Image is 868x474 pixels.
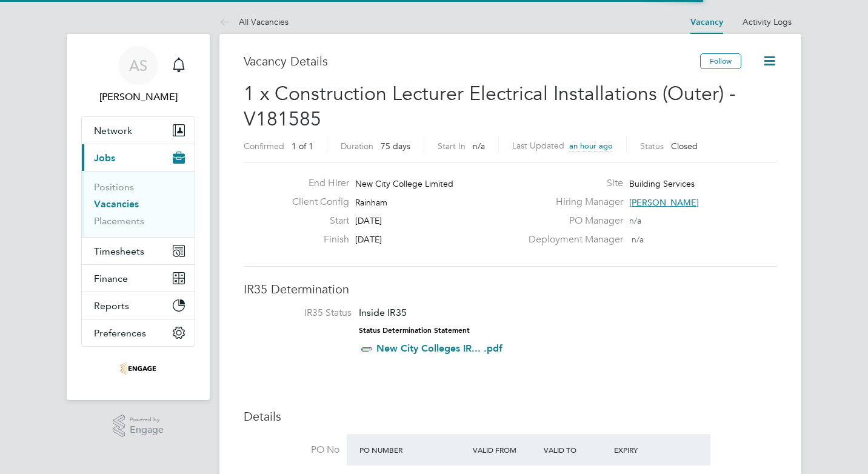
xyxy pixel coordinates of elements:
span: Preferences [94,327,146,339]
span: [DATE] [355,215,382,226]
button: Network [82,117,195,144]
span: Reports [94,300,129,312]
a: All Vacancies [219,16,289,27]
div: Valid To [541,439,612,461]
button: Preferences [82,319,195,346]
span: Inside IR35 [359,307,407,318]
span: Rainham [355,197,387,208]
label: Hiring Manager [521,196,623,209]
h3: IR35 Determination [244,281,777,297]
span: 75 days [381,141,410,152]
div: Expiry [611,439,682,461]
span: AS [129,58,147,73]
img: omniapeople-logo-retina.png [120,359,156,378]
span: Building Services [629,178,695,189]
span: [PERSON_NAME] [629,197,699,208]
button: Follow [700,53,741,69]
label: IR35 Status [256,307,352,319]
span: an hour ago [569,141,613,151]
a: Vacancy [690,17,723,27]
strong: Status Determination Statement [359,326,470,335]
a: Placements [94,215,144,227]
a: New City Colleges IR... .pdf [376,342,502,354]
label: PO No [244,444,339,456]
label: Start [282,215,349,227]
button: Reports [82,292,195,319]
button: Finance [82,265,195,292]
span: 1 x Construction Lecturer Electrical Installations (Outer) - V181585 [244,82,736,131]
a: Positions [94,181,134,193]
label: Site [521,177,623,190]
label: Client Config [282,196,349,209]
label: Start In [438,141,466,152]
label: Confirmed [244,141,284,152]
span: Engage [130,425,164,435]
span: Finance [94,273,128,284]
label: End Hirer [282,177,349,190]
div: Valid From [470,439,541,461]
label: Duration [341,141,373,152]
a: AS[PERSON_NAME] [81,46,195,104]
span: [DATE] [355,234,382,245]
span: Powered by [130,415,164,425]
span: Network [94,125,132,136]
span: n/a [473,141,485,152]
h3: Vacancy Details [244,53,700,69]
a: Activity Logs [743,16,792,27]
button: Jobs [82,144,195,171]
span: 1 of 1 [292,141,313,152]
span: Closed [671,141,698,152]
label: Finish [282,233,349,246]
span: Amy Savva [81,90,195,104]
a: Vacancies [94,198,139,210]
button: Timesheets [82,238,195,264]
label: Status [640,141,664,152]
span: n/a [629,215,641,226]
span: Jobs [94,152,115,164]
label: Last Updated [512,140,564,151]
a: Go to home page [81,359,195,378]
h3: Details [244,409,777,424]
span: New City College Limited [355,178,453,189]
div: Jobs [82,171,195,237]
nav: Main navigation [67,34,210,400]
span: n/a [632,234,644,245]
div: PO Number [356,439,470,461]
label: PO Manager [521,215,623,227]
a: Powered byEngage [113,415,164,438]
span: Timesheets [94,245,144,257]
label: Deployment Manager [521,233,623,246]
